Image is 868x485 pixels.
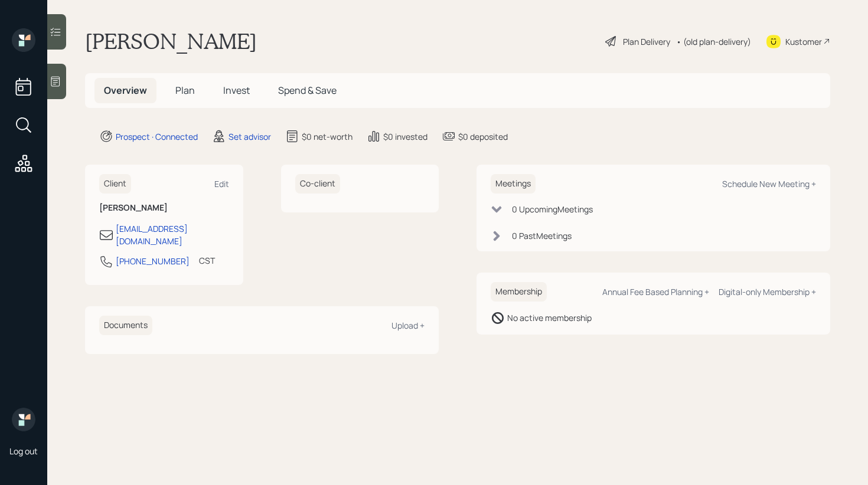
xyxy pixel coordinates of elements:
div: Set advisor [229,130,271,143]
div: Log out [9,445,38,457]
div: 0 Upcoming Meeting s [512,203,593,215]
div: Digital-only Membership + [719,286,816,297]
h6: Co-client [295,174,340,194]
div: Schedule New Meeting + [722,178,816,189]
div: Plan Delivery [623,35,670,48]
h6: [PERSON_NAME] [99,203,229,213]
h6: Membership [491,282,547,302]
div: $0 invested [383,130,428,143]
span: Overview [104,84,147,97]
div: Edit [214,178,229,189]
div: Annual Fee Based Planning + [602,286,709,297]
div: [PHONE_NUMBER] [116,255,190,267]
div: Prospect · Connected [116,130,198,143]
h1: [PERSON_NAME] [85,28,257,54]
h6: Documents [99,316,152,335]
div: Kustomer [785,35,822,48]
div: $0 deposited [458,130,508,143]
span: Spend & Save [278,84,337,97]
img: retirable_logo.png [12,408,35,431]
div: $0 net-worth [302,130,353,143]
h6: Client [99,174,131,194]
div: CST [199,254,215,267]
div: • (old plan-delivery) [676,35,751,48]
span: Invest [223,84,250,97]
span: Plan [175,84,195,97]
div: No active membership [507,312,592,324]
div: Upload + [391,320,425,331]
div: 0 Past Meeting s [512,230,572,242]
div: [EMAIL_ADDRESS][DOMAIN_NAME] [116,222,229,247]
h6: Meetings [491,174,536,194]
